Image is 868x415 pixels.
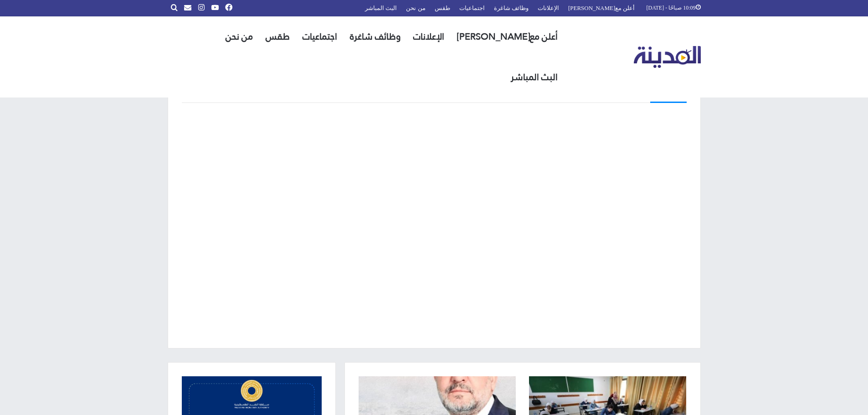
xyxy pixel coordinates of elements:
a: اجتماعيات [296,16,344,57]
img: تلفزيون المدينة [634,46,701,68]
a: البث المباشر [504,57,564,97]
a: أعلن مع[PERSON_NAME] [451,16,564,57]
a: الإعلانات [407,16,451,57]
a: وظائف شاغرة [344,16,407,57]
a: طقس [259,16,296,57]
a: من نحن [219,16,259,57]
